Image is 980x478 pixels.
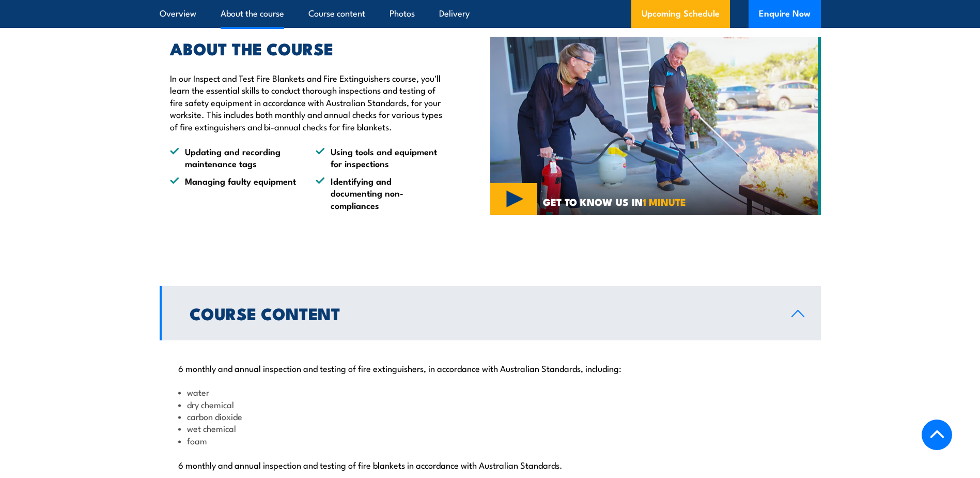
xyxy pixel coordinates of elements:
img: Fire Safety Training [490,37,821,216]
p: 6 monthly and annual inspection and testing of fire blankets in accordance with Australian Standa... [178,459,802,470]
li: Managing faulty equipment [170,175,297,211]
li: water [178,386,802,398]
li: Identifying and documenting non-compliances [316,175,443,211]
p: 6 monthly and annual inspection and testing of fire extinguishers, in accordance with Australian ... [178,363,802,373]
li: dry chemical [178,398,802,410]
li: Using tools and equipment for inspections [316,145,443,170]
li: Updating and recording maintenance tags [170,145,297,170]
li: wet chemical [178,422,802,434]
a: Course Content [160,286,821,340]
li: foam [178,435,802,446]
li: carbon dioxide [178,410,802,422]
strong: 1 MINUTE [643,194,686,209]
h2: Course Content [190,306,775,320]
span: GET TO KNOW US IN [543,197,686,206]
p: In our Inspect and Test Fire Blankets and Fire Extinguishers course, you'll learn the essential s... [170,72,443,132]
h2: ABOUT THE COURSE [170,41,443,55]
